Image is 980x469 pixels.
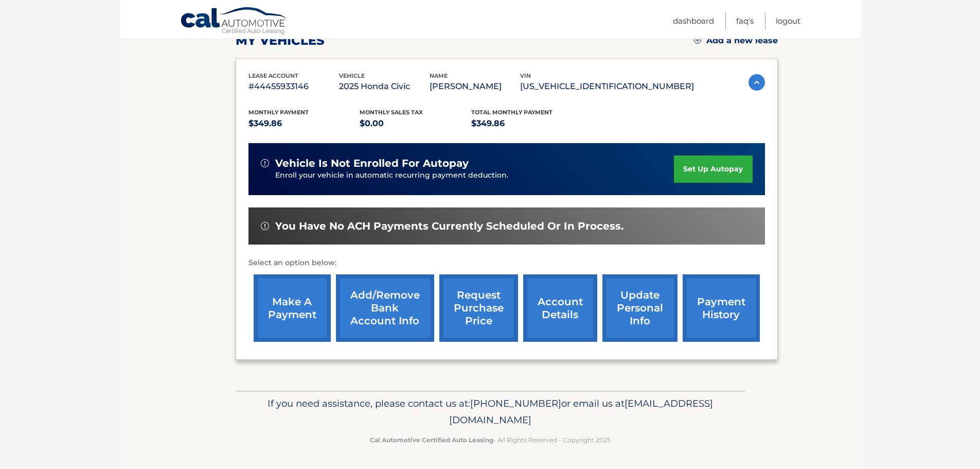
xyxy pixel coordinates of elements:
p: $349.86 [248,116,360,131]
span: Monthly sales Tax [360,109,423,116]
a: Dashboard [673,12,714,29]
p: [PERSON_NAME] [430,79,520,94]
span: vin [520,72,531,79]
span: You have no ACH payments currently scheduled or in process. [275,220,623,233]
span: [PHONE_NUMBER] [470,397,561,409]
span: lease account [248,72,298,79]
span: Monthly Payment [248,109,309,116]
p: $349.86 [471,116,583,131]
img: alert-white.svg [261,159,269,167]
a: request purchase price [439,274,518,342]
a: Add a new lease [694,36,778,46]
p: If you need assistance, please contact us at: or email us at [242,395,738,428]
a: Add/Remove bank account info [336,274,434,342]
p: Enroll your vehicle in automatic recurring payment deduction. [275,170,674,181]
a: payment history [683,274,760,342]
p: 2025 Honda Civic [339,79,430,94]
a: make a payment [254,274,331,342]
h2: my vehicles [236,33,325,48]
a: FAQ's [736,12,754,29]
span: vehicle is not enrolled for autopay [275,157,469,170]
a: Logout [776,12,800,29]
a: update personal info [602,274,678,342]
span: vehicle [339,72,365,79]
a: Cal Automotive [180,7,288,37]
img: accordion-active.svg [749,74,765,91]
p: [US_VEHICLE_IDENTIFICATION_NUMBER] [520,79,694,94]
p: #44455933146 [248,79,339,94]
p: $0.00 [360,116,471,131]
span: Total Monthly Payment [471,109,553,116]
span: [EMAIL_ADDRESS][DOMAIN_NAME] [449,397,713,426]
a: account details [523,274,597,342]
p: - All Rights Reserved - Copyright 2025 [242,435,738,445]
span: name [430,72,448,79]
p: Select an option below: [248,257,765,269]
a: set up autopay [674,155,752,183]
img: alert-white.svg [261,222,269,230]
img: add.svg [694,37,701,44]
strong: Cal Automotive Certified Auto Leasing [370,436,493,444]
